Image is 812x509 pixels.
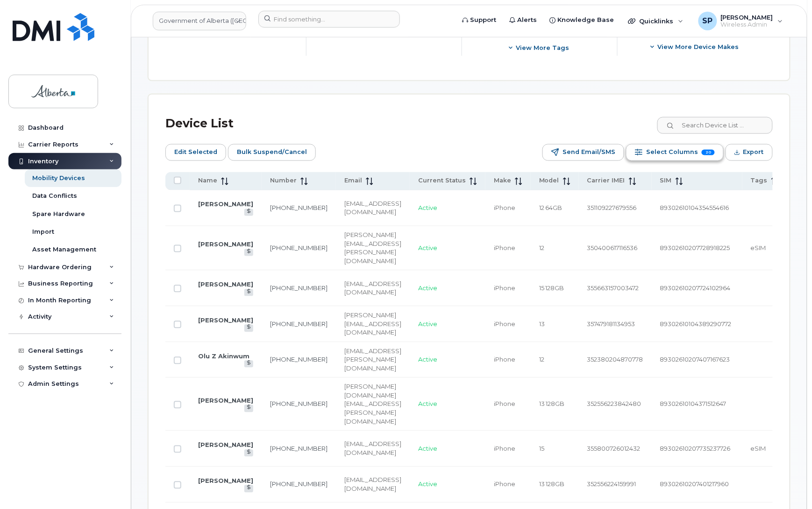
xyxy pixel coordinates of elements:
span: Support [470,15,496,25]
span: [PERSON_NAME] [721,14,773,21]
a: [PHONE_NUMBER] [270,204,328,212]
span: 352556224159991 [587,481,636,488]
span: [EMAIL_ADDRESS][DOMAIN_NAME] [344,280,401,297]
span: 89302610207724102964 [660,285,731,292]
button: Select Columns 20 [626,144,724,161]
span: Active [418,481,437,488]
a: View Last Bill [244,361,253,368]
span: iPhone [494,204,515,212]
span: 89302610104371512647 [660,400,727,408]
span: 351109227679556 [587,204,637,212]
a: [PHONE_NUMBER] [270,244,328,252]
a: View Last Bill [244,325,253,332]
span: 352556223842480 [587,400,641,408]
span: 20 [702,150,715,156]
span: 12 [539,244,544,252]
span: [EMAIL_ADDRESS][DOMAIN_NAME] [344,440,401,457]
span: Active [418,400,437,408]
span: Active [418,285,437,292]
span: Active [418,321,437,328]
a: View Last Bill [244,249,253,256]
div: Susannah Parlee [692,12,790,30]
a: View Last Bill [244,450,253,457]
span: 13 128GB [539,400,565,408]
a: [PHONE_NUMBER] [270,481,328,488]
span: SIM [660,177,672,185]
a: View Last Bill [244,289,253,296]
span: iPhone [494,356,515,363]
span: Wireless Admin [721,21,773,28]
span: 355800726012432 [587,445,641,453]
span: View More Device Makes [658,42,739,51]
span: Name [198,177,217,185]
span: Make [494,177,511,185]
span: Select Columns [646,146,698,160]
div: Quicklinks [622,12,690,30]
span: 350400617116536 [587,244,638,252]
a: [PHONE_NUMBER] [270,400,328,408]
span: 89302610207407167623 [660,356,730,363]
span: View more tags [516,43,570,52]
a: Government of Alberta (GOA) [153,12,246,30]
span: 12 64GB [539,204,563,212]
a: Support [456,11,503,29]
button: View More Device Makes [633,38,758,55]
span: Edit Selected [174,146,217,160]
span: 352380204870778 [587,356,643,363]
span: Email [344,177,362,185]
span: iPhone [494,285,515,292]
span: 89302610104354554616 [660,204,729,212]
input: Search Device List ... [657,117,773,134]
a: Olu Z Akinwum [198,353,249,360]
button: Export [726,144,773,161]
div: eSIM [751,445,784,453]
a: View Last Bill [244,485,253,492]
a: [PHONE_NUMBER] [270,285,328,292]
span: Model [539,177,559,185]
span: 13 [539,321,545,328]
span: 357479181134953 [587,321,635,328]
button: View more tags [477,39,602,56]
a: [PERSON_NAME] [198,317,253,324]
a: View Last Bill [244,405,253,412]
span: iPhone [494,481,515,488]
span: Active [418,244,437,252]
span: 15 [539,445,544,453]
span: SP [703,15,713,27]
span: iPhone [494,321,515,328]
span: [EMAIL_ADDRESS][PERSON_NAME][DOMAIN_NAME] [344,348,401,372]
a: [PHONE_NUMBER] [270,445,328,453]
span: [PERSON_NAME][EMAIL_ADDRESS][DOMAIN_NAME] [344,312,401,336]
span: Send Email/SMS [563,146,615,160]
span: Number [270,177,297,185]
span: Export [743,146,764,160]
a: [PERSON_NAME] [198,241,253,248]
span: Carrier IMEI [587,177,625,185]
span: 89302610207735237726 [660,445,731,453]
a: [PERSON_NAME] [198,281,253,288]
span: Current Status [418,177,466,185]
span: 12 [539,356,544,363]
a: [PHONE_NUMBER] [270,356,328,363]
span: Active [418,445,437,453]
a: View Last Bill [244,209,253,216]
span: Tags [751,177,768,185]
div: eSIM [751,244,784,253]
span: iPhone [494,400,515,408]
span: 89302610207401217960 [660,481,729,488]
span: 15 128GB [539,285,564,292]
span: iPhone [494,244,515,252]
a: [PERSON_NAME] [198,397,253,404]
a: Knowledge Base [543,11,621,29]
span: [EMAIL_ADDRESS][DOMAIN_NAME] [344,476,401,493]
span: Active [418,204,437,212]
span: iPhone [494,445,515,453]
span: 89302610104389290772 [660,321,732,328]
a: [PERSON_NAME] [198,477,253,485]
span: [PERSON_NAME][EMAIL_ADDRESS][PERSON_NAME][DOMAIN_NAME] [344,231,401,265]
span: Quicklinks [640,17,674,25]
a: [PERSON_NAME] [198,201,253,208]
span: Bulk Suspend/Cancel [237,146,307,160]
span: 355663157003472 [587,285,639,292]
a: [PERSON_NAME] [198,441,253,449]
